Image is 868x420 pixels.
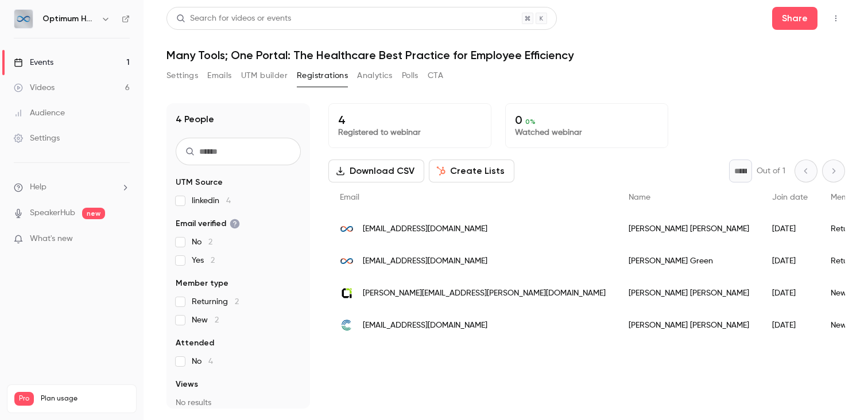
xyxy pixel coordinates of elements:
[617,213,761,245] div: [PERSON_NAME] [PERSON_NAME]
[14,57,53,68] div: Events
[41,394,129,403] span: Plan usage
[14,107,65,119] div: Audience
[340,286,354,300] img: altiatek.com
[192,314,219,326] span: New
[241,67,288,85] button: UTM builder
[14,181,130,193] li: help-dropdown-opener
[757,165,785,177] p: Out of 1
[176,177,223,188] span: UTM Source
[429,160,514,182] button: Create Lists
[176,278,228,289] span: Member type
[192,255,215,266] span: Yes
[14,392,34,406] span: Pro
[30,181,46,193] span: Help
[402,67,418,85] button: Polls
[617,277,761,309] div: [PERSON_NAME] [PERSON_NAME]
[761,213,819,245] div: [DATE]
[207,67,231,85] button: Emails
[208,238,212,246] span: 2
[166,67,198,85] button: Settings
[363,255,487,267] span: [EMAIL_ADDRESS][DOMAIN_NAME]
[772,193,808,201] span: Join date
[14,82,55,94] div: Videos
[14,10,33,28] img: Optimum Healthcare IT
[772,7,817,30] button: Share
[176,397,301,409] p: No results
[192,195,231,207] span: linkedin
[226,197,231,205] span: 4
[211,256,215,265] span: 2
[363,320,487,332] span: [EMAIL_ADDRESS][DOMAIN_NAME]
[761,309,819,341] div: [DATE]
[166,48,845,62] h1: Many Tools; One Portal: The Healthcare Best Practice for Employee Efficiency
[192,296,239,308] span: Returning
[515,113,658,127] p: 0
[176,112,214,126] h1: 4 People
[328,160,424,182] button: Download CSV
[340,193,359,201] span: Email
[176,13,291,25] div: Search for videos or events
[82,208,105,219] span: new
[363,223,487,235] span: [EMAIL_ADDRESS][DOMAIN_NAME]
[338,113,482,127] p: 4
[215,316,219,324] span: 2
[14,133,60,144] div: Settings
[515,127,658,138] p: Watched webinar
[42,13,96,25] h6: Optimum Healthcare IT
[761,277,819,309] div: [DATE]
[176,379,198,390] span: Views
[363,287,606,300] span: [PERSON_NAME][EMAIL_ADDRESS][PERSON_NAME][DOMAIN_NAME]
[192,356,213,367] span: No
[208,357,213,365] span: 4
[428,67,443,85] button: CTA
[235,298,239,306] span: 2
[176,337,214,349] span: Attended
[617,245,761,277] div: [PERSON_NAME] Green
[176,218,240,230] span: Email verified
[629,193,650,201] span: Name
[525,118,536,126] span: 0 %
[617,309,761,341] div: [PERSON_NAME] [PERSON_NAME]
[338,127,482,138] p: Registered to webinar
[357,67,393,85] button: Analytics
[340,222,354,236] img: optimumhit.com
[340,254,354,268] img: optimumhit.com
[30,233,73,245] span: What's new
[761,245,819,277] div: [DATE]
[340,318,354,332] img: centracare.com
[116,234,130,244] iframe: Noticeable Trigger
[297,67,348,85] button: Registrations
[192,236,212,248] span: No
[30,207,75,219] a: SpeakerHub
